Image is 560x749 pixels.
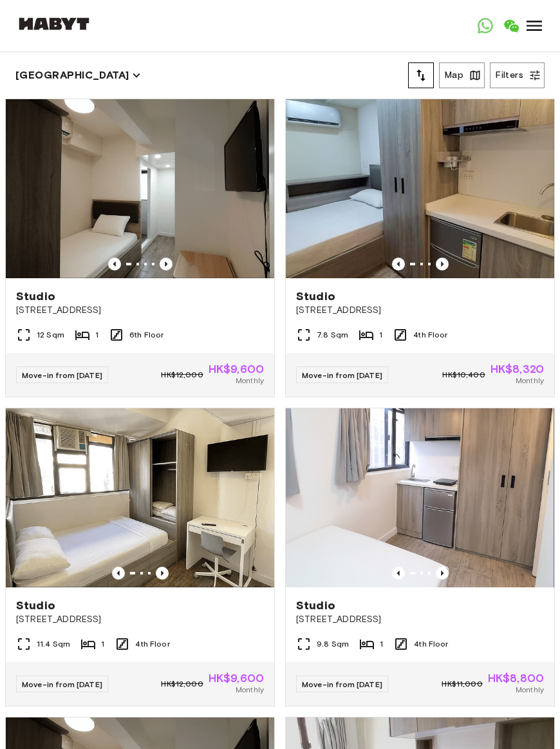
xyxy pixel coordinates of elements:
button: Previous image [156,567,169,580]
span: HK$8,320 [490,363,544,375]
button: Previous image [108,258,121,270]
span: 1 [95,329,98,341]
span: 11.4 Sqm [37,638,70,650]
span: Monthly [516,684,544,696]
span: HK$11,000 [442,678,482,690]
button: Map [439,62,485,88]
button: [GEOGRAPHIC_DATA] [15,66,141,84]
button: tune [408,62,434,88]
span: HK$12,000 [161,369,203,381]
button: Previous image [112,567,125,580]
span: 6th Floor [129,329,163,341]
span: Studio [16,598,55,613]
span: HK$10,400 [442,369,485,381]
button: Previous image [160,258,173,270]
a: Marketing picture of unit HK-01-067-021-01Previous imagePrevious imageStudio[STREET_ADDRESS]9.8 S... [285,408,555,706]
span: 9.8 Sqm [317,638,349,650]
span: HK$9,600 [209,672,264,684]
span: 1 [101,638,104,650]
span: Studio [16,289,55,304]
button: Previous image [392,258,405,270]
span: Monthly [236,684,264,696]
span: Move-in from [DATE] [302,370,382,380]
button: Filters [490,62,545,88]
span: [STREET_ADDRESS] [296,304,544,317]
span: 4th Floor [135,638,169,650]
span: [STREET_ADDRESS] [16,613,264,626]
span: Move-in from [DATE] [22,370,102,380]
button: Previous image [436,567,449,580]
span: 1 [379,329,382,341]
span: Move-in from [DATE] [22,679,102,689]
span: Studio [296,598,335,613]
span: HK$8,800 [488,672,544,684]
a: Marketing picture of unit HK-01-067-022-01Previous imagePrevious imageStudio[STREET_ADDRESS]11.4 ... [5,408,275,706]
span: [STREET_ADDRESS] [16,304,264,317]
a: Marketing picture of unit HK-01-067-024-01Previous imagePrevious imageStudio[STREET_ADDRESS]7.8 S... [285,99,555,397]
button: Previous image [392,567,405,580]
span: HK$12,000 [161,678,203,690]
span: Move-in from [DATE] [302,679,382,689]
span: 12 Sqm [37,329,64,341]
span: 4th Floor [413,329,447,341]
span: [STREET_ADDRESS] [296,613,544,626]
img: Marketing picture of unit HK-01-067-022-01 [6,408,274,587]
button: Previous image [436,258,449,270]
img: Marketing picture of unit HK-01-067-021-01 [286,408,554,587]
img: Habyt [15,17,93,30]
a: Marketing picture of unit HK-01-067-028-01Previous imagePrevious imageStudio[STREET_ADDRESS]12 Sq... [5,99,275,397]
span: 4th Floor [414,638,448,650]
span: HK$9,600 [209,363,264,375]
img: Marketing picture of unit HK-01-067-028-01 [6,99,274,278]
span: Monthly [516,375,544,386]
span: Studio [296,289,335,304]
span: 7.8 Sqm [317,329,348,341]
span: 1 [380,638,383,650]
span: Monthly [236,375,264,386]
img: Marketing picture of unit HK-01-067-024-01 [286,99,554,278]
